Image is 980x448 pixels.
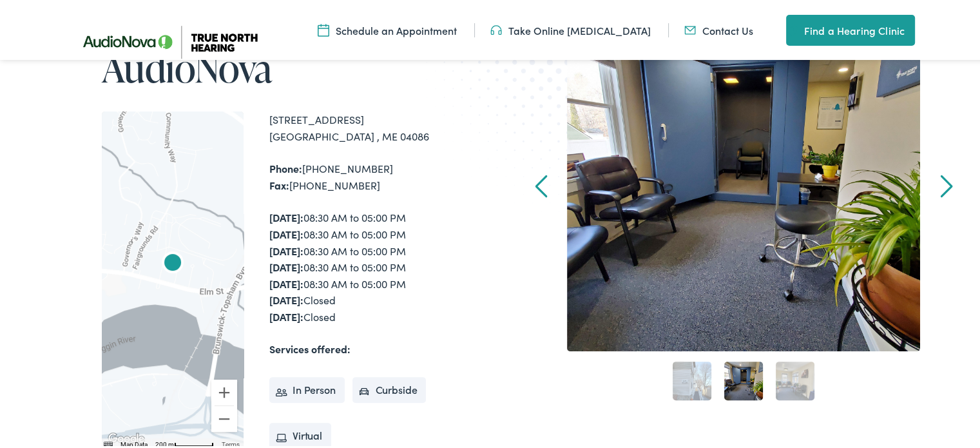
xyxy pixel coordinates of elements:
[152,242,193,283] div: AudioNova
[684,21,753,35] a: Contact Us
[269,258,303,272] strong: [DATE]:
[211,404,237,430] button: Zoom out
[269,159,302,173] strong: Phone:
[490,21,651,35] a: Take Online [MEDICAL_DATA]
[269,159,495,191] div: [PHONE_NUMBER] [PHONE_NUMBER]
[269,307,303,322] strong: [DATE]:
[269,421,331,447] li: Virtual
[786,13,915,44] a: Find a Hearing Clinic
[269,208,495,323] div: 08:30 AM to 05:00 PM 08:30 AM to 05:00 PM 08:30 AM to 05:00 PM 08:30 AM to 05:00 PM 08:30 AM to 0...
[102,44,495,87] h1: AudioNova
[211,378,237,404] button: Zoom in
[269,225,303,239] strong: [DATE]:
[105,429,148,445] a: Open this area in Google Maps (opens a new window)
[269,275,303,289] strong: [DATE]:
[269,208,303,222] strong: [DATE]:
[222,439,240,446] a: Terms (opens in new tab)
[269,110,495,142] div: [STREET_ADDRESS] [GEOGRAPHIC_DATA] , ME 04086
[105,429,148,445] img: Google
[269,291,303,305] strong: [DATE]:
[684,21,696,35] img: Mail icon in color code ffb348, used for communication purposes
[269,340,351,354] strong: Services offered:
[673,360,711,398] a: 1
[155,439,174,446] span: 200 m
[318,21,329,35] img: Icon symbolizing a calendar in color code ffb348
[786,21,798,36] img: utility icon
[490,21,502,35] img: Headphones icon in color code ffb348
[151,436,218,445] button: Map Scale: 200 m per 58 pixels
[535,173,548,196] a: Prev
[352,375,427,401] li: Curbside
[776,360,814,398] a: 3
[269,375,345,401] li: In Person
[104,438,113,447] button: Keyboard shortcuts
[120,438,148,447] button: Map Data
[724,360,763,398] a: 2
[941,173,953,196] a: Next
[269,176,289,190] strong: Fax:
[269,242,303,256] strong: [DATE]:
[318,21,457,35] a: Schedule an Appointment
